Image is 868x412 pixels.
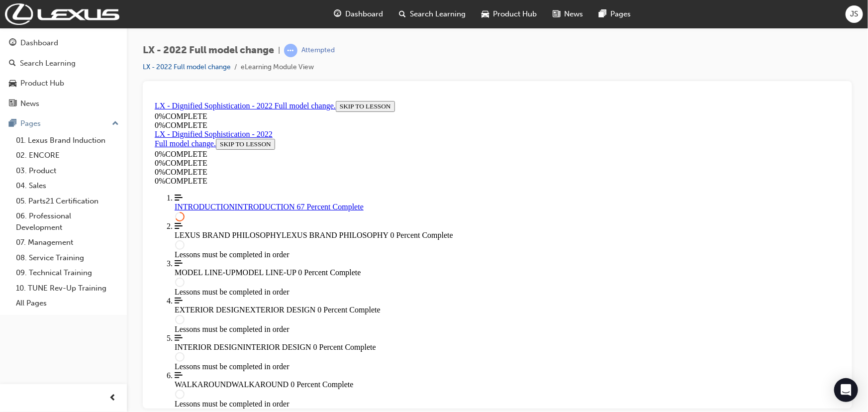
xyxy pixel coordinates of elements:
[12,296,123,311] a: All Pages
[4,15,689,24] div: 0 % COMPLETE
[24,303,139,311] span: Lessons must be completed in order
[9,79,16,88] span: car-icon
[4,54,123,73] a: Search Learning
[301,46,335,55] div: Attempted
[4,34,123,52] a: Dashboard
[20,37,58,49] div: Dashboard
[4,33,136,71] section: Course Information
[4,53,136,62] div: 0 % COMPLETE
[9,39,16,48] span: guage-icon
[12,194,123,209] a: 05. Parts21 Certification
[20,98,39,109] div: News
[834,378,858,402] div: Open Intercom Messenger
[4,114,123,133] button: Pages
[410,8,466,20] span: Search Learning
[12,281,123,296] a: 10. TUNE Rev-Up Training
[4,24,689,33] div: 0 % COMPLETE
[391,4,474,24] a: search-iconSearch Learning
[346,8,384,20] span: Dashboard
[4,71,689,80] div: 0 % COMPLETE
[851,8,859,20] span: JS
[20,78,64,89] div: Product Hub
[493,8,537,20] span: Product Hub
[599,8,607,20] span: pages-icon
[12,133,123,148] a: 01. Lexus Brand Induction
[326,4,391,24] a: guage-iconDashboard
[143,45,274,56] span: LX - 2022 Full model change
[4,80,689,89] div: 0 % COMPLETE
[611,8,631,20] span: Pages
[12,208,123,235] a: 06. Professional Development
[591,4,639,24] a: pages-iconPages
[278,45,280,56] span: |
[185,4,244,15] button: SKIP TO LESSON
[334,8,342,20] span: guage-icon
[4,4,689,33] section: Course Information
[4,74,123,93] a: Product Hub
[846,5,863,23] button: JS
[12,265,123,281] a: 09. Technical Training
[143,63,231,71] a: LX - 2022 Full model change
[241,62,314,73] li: eLearning Module View
[112,117,119,130] span: up-icon
[4,4,185,13] a: LX - Dignified Sophistication - 2022 Full model change.
[284,44,297,57] span: learningRecordVerb_ATTEMPT-icon
[565,8,583,20] span: News
[9,59,16,68] span: search-icon
[5,3,119,25] img: Trak
[4,33,122,51] a: LX - Dignified Sophistication - 2022 Full model change.
[545,4,591,24] a: news-iconNews
[474,4,545,24] a: car-iconProduct Hub
[12,235,123,250] a: 07. Management
[12,178,123,194] a: 04. Sales
[4,62,136,71] div: 0 % COMPLETE
[20,58,76,69] div: Search Learning
[12,163,123,179] a: 03. Product
[399,8,406,20] span: search-icon
[553,8,561,20] span: news-icon
[4,32,123,114] button: DashboardSearch LearningProduct HubNews
[4,95,123,113] a: News
[482,8,489,20] span: car-icon
[9,119,16,128] span: pages-icon
[20,118,41,129] div: Pages
[12,250,123,266] a: 08. Service Training
[109,392,117,405] span: prev-icon
[9,100,16,108] span: news-icon
[12,148,123,163] a: 02. ENCORE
